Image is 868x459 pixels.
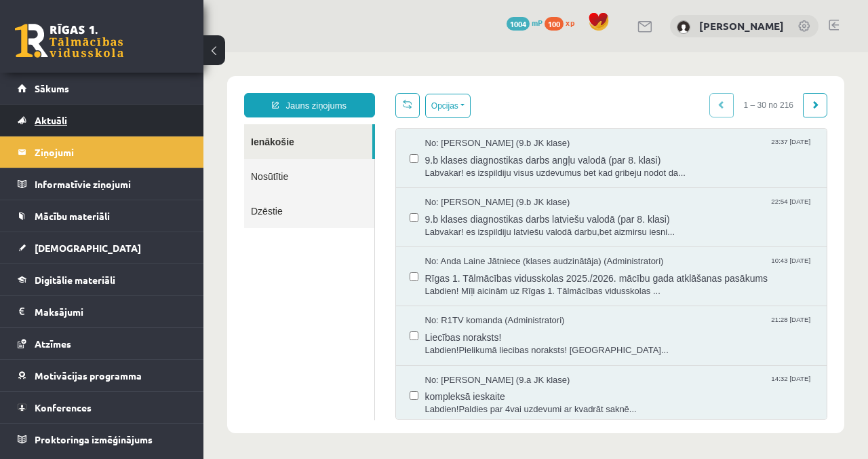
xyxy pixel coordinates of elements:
[41,41,172,65] a: Jauns ziņojums
[507,17,542,28] a: 1004 mP
[35,242,141,254] span: [DEMOGRAPHIC_DATA]
[35,296,186,327] legend: Maksājumi
[568,322,610,332] span: 14:32 [DATE]
[530,41,600,65] span: 1 – 30 no 216
[222,203,460,216] span: No: Anda Laine Jātniece (klases audzinātāja) (Administratori)
[35,168,186,200] legend: Informatīvie ziņojumi
[35,401,92,414] span: Konferences
[222,115,610,128] span: Labvakar! es izspildiju visus uzdevumus bet kad gribeju nodot da...
[18,136,186,168] a: Ziņojumi
[222,233,610,246] span: Labdien! Mīļi aicinām uz Rīgas 1. Tālmācības vidusskolas ...
[222,157,610,174] span: 9.b klases diagnostikas darbs latviešu valodā (par 8. klasi)
[545,17,564,31] span: 100
[222,292,610,305] span: Labdien!Pielikumā liecibas noraksts! [GEOGRAPHIC_DATA]...
[35,136,186,168] legend: Ziņojumi
[566,17,574,28] span: xp
[222,334,610,351] span: kompleksā ieskaite
[568,85,610,95] span: 23:37 [DATE]
[222,216,610,233] span: Rīgas 1. Tālmācības vidusskolas 2025./2026. mācību gada atklāšanas pasākums
[18,105,186,136] a: Aktuāli
[222,144,610,186] a: No: [PERSON_NAME] (9.b JK klase) 22:54 [DATE] 9.b klases diagnostikas darbs latviešu valodā (par ...
[35,114,67,126] span: Aktuāli
[35,337,71,350] span: Atzīmes
[507,17,530,31] span: 1004
[15,24,123,58] a: Rīgas 1. Tālmācības vidusskola
[677,20,690,34] img: Jana Sarkaniča
[699,19,784,33] a: [PERSON_NAME]
[35,82,69,94] span: Sākums
[18,296,186,327] a: Maksājumi
[18,264,186,295] a: Digitālie materiāli
[222,322,610,364] a: No: [PERSON_NAME] (9.a JK klase) 14:32 [DATE] kompleksā ieskaite Labdien!Paldies par 4vai uzdevum...
[18,424,186,455] a: Proktoringa izmēģinājums
[35,369,142,382] span: Motivācijas programma
[222,203,610,245] a: No: Anda Laine Jātniece (klases audzinātāja) (Administratori) 10:43 [DATE] Rīgas 1. Tālmācības vi...
[568,144,610,154] span: 22:54 [DATE]
[222,275,610,292] span: Liecības noraksts!
[41,107,171,141] a: Nosūtītie
[222,85,610,127] a: No: [PERSON_NAME] (9.b JK klase) 23:37 [DATE] 9.b klases diagnostikas darbs angļu valodā (par 8. ...
[18,328,186,359] a: Atzīmes
[41,72,169,107] a: Ienākošie
[41,141,171,176] a: Dzēstie
[35,274,115,286] span: Digitālie materiāli
[222,351,610,364] span: Labdien!Paldies par 4vai uzdevumi ar kvadrāt saknē...
[222,41,267,66] button: Opcijas
[222,322,367,335] span: No: [PERSON_NAME] (9.a JK klase)
[222,262,361,275] span: No: R1TV komanda (Administratori)
[35,433,153,445] span: Proktoringa izmēģinājums
[222,98,610,115] span: 9.b klases diagnostikas darbs angļu valodā (par 8. klasi)
[222,85,367,98] span: No: [PERSON_NAME] (9.b JK klase)
[18,232,186,263] a: [DEMOGRAPHIC_DATA]
[568,262,610,272] span: 21:28 [DATE]
[18,360,186,391] a: Motivācijas programma
[18,392,186,423] a: Konferences
[18,168,186,200] a: Informatīvie ziņojumi
[532,17,542,28] span: mP
[568,203,610,213] span: 10:43 [DATE]
[222,262,610,304] a: No: R1TV komanda (Administratori) 21:28 [DATE] Liecības noraksts! Labdien!Pielikumā liecibas nora...
[545,17,581,28] a: 100 xp
[222,144,367,157] span: No: [PERSON_NAME] (9.b JK klase)
[18,73,186,104] a: Sākums
[222,174,610,187] span: Labvakar! es izspildiju latviešu valodā darbu,bet aizmirsu iesni...
[18,200,186,232] a: Mācību materiāli
[35,210,110,222] span: Mācību materiāli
